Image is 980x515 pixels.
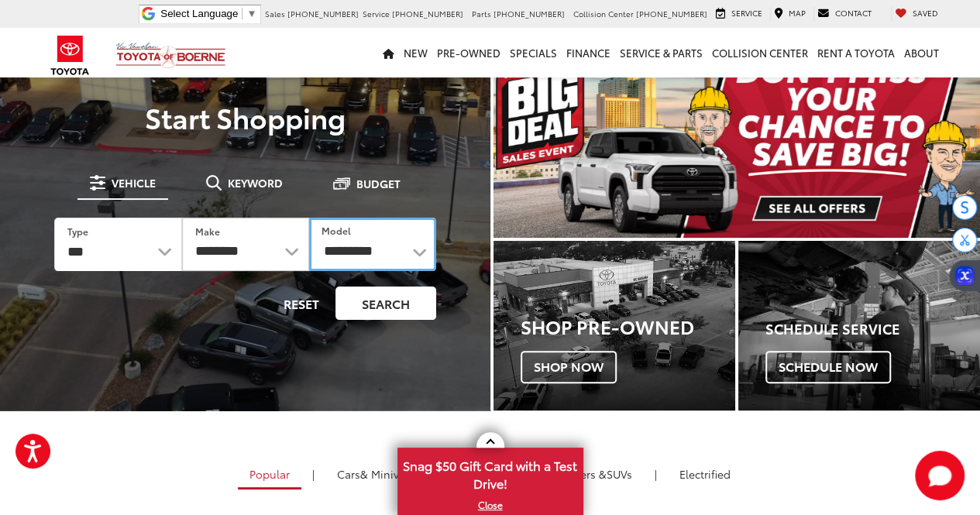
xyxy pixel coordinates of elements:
[712,7,766,21] a: Service
[270,287,332,320] button: Reset
[392,8,463,19] span: [PHONE_NUMBER]
[915,451,965,500] svg: Start Chat
[765,351,891,383] span: Schedule Now
[636,8,707,19] span: [PHONE_NUMBER]
[308,466,318,482] li: |
[493,8,565,19] span: [PHONE_NUMBER]
[228,177,283,188] span: Keyword
[835,7,872,19] span: Contact
[615,28,707,77] a: Service & Parts: Opens in a new tab
[899,28,944,77] a: About
[813,7,875,21] a: Contact
[562,28,615,77] a: Finance
[493,241,735,410] div: Toyota
[738,241,980,410] div: Toyota
[356,178,401,189] span: Budget
[115,42,226,69] img: Vic Vaughan Toyota of Boerne
[891,7,942,21] a: My Saved Vehicles
[527,461,644,487] a: SUVs
[651,466,661,482] li: |
[67,225,88,238] label: Type
[322,224,351,237] label: Model
[432,28,505,77] a: Pre-Owned
[399,28,432,77] a: New
[265,8,285,19] span: Sales
[242,8,242,19] span: ​
[325,461,424,487] a: Cars
[160,8,238,19] span: Select Language
[731,7,762,19] span: Service
[335,287,436,320] button: Search
[360,466,412,482] span: & Minivan
[738,241,980,410] a: Schedule Service Schedule Now
[112,177,156,188] span: Vehicle
[238,461,301,489] a: Popular
[573,8,634,19] span: Collision Center
[33,101,458,132] p: Start Shopping
[363,8,390,19] span: Service
[707,28,813,77] a: Collision Center
[246,8,256,19] span: ▼
[493,241,735,410] a: Shop Pre-Owned Shop Now
[472,8,491,19] span: Parts
[287,8,359,19] span: [PHONE_NUMBER]
[195,225,220,238] label: Make
[521,351,617,383] span: Shop Now
[378,28,399,77] a: Home
[813,28,899,77] a: Rent a Toyota
[913,7,938,19] span: Saved
[41,30,99,81] img: Toyota
[765,321,980,337] h4: Schedule Service
[789,7,806,19] span: Map
[521,316,735,336] h3: Shop Pre-Owned
[399,449,582,496] span: Snag $50 Gift Card with a Test Drive!
[770,7,810,21] a: Map
[915,451,965,500] button: Toggle Chat Window
[505,28,562,77] a: Specials
[160,8,256,19] a: Select Language​
[668,461,742,487] a: Electrified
